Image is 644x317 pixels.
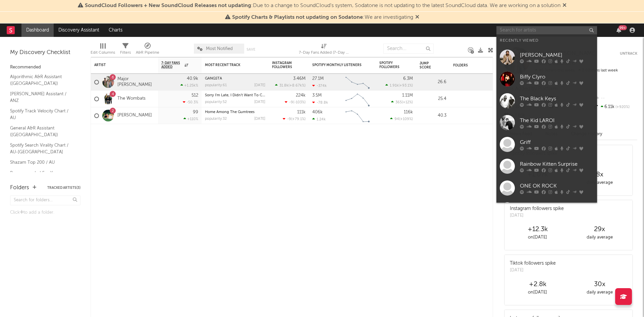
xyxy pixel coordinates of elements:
button: 99+ [616,28,621,33]
div: Filters [120,49,131,57]
span: -103 % [294,101,305,104]
div: +12.3k [506,225,569,233]
a: Algorithmic A&R Assistant ([GEOGRAPHIC_DATA]) [10,73,74,87]
div: popularity: 61 [205,84,227,87]
span: Spotify Charts & Playlists not updating on Sodatone [232,15,363,20]
div: Most Recent Track [205,63,255,67]
div: Tiktok followers spike [510,260,556,267]
div: 6.11k [593,103,637,111]
span: : Due to a change to SoundCloud's system, Sodatone is not updating to the latest SoundCloud data.... [85,3,560,8]
div: 7-Day Fans Added (7-Day Fans Added) [299,40,349,60]
div: [DATE] [510,267,556,274]
a: Discovery Assistant [54,23,104,37]
div: Recently Viewed [500,37,594,45]
div: 26.6 [420,78,446,86]
div: A&R Pipeline [136,49,159,57]
a: The Black Keys [496,90,597,112]
div: 8 x [569,171,631,179]
div: 3.5M [312,93,322,98]
div: 116k [404,110,413,114]
span: 31.8k [279,84,288,88]
div: 1.11M [402,93,413,98]
div: 512 [192,93,198,98]
div: Click to add a folder. [10,209,80,217]
div: 1.24k [312,117,326,121]
div: [DATE] [254,100,265,104]
div: ( ) [391,100,413,104]
div: on [DATE] [506,233,569,242]
a: Griff [496,134,597,155]
div: The Kid LAROI [520,116,594,124]
a: Major [PERSON_NAME] [117,76,155,88]
div: Griff [520,138,594,146]
div: 6.3M [403,76,413,81]
a: ONE OK ROCK [496,177,597,199]
div: Folders [453,63,503,67]
svg: Chart title [342,107,373,124]
div: -- [593,94,637,103]
a: Sorry I'm Late, I Didn't Want To Come - [PERSON_NAME] Remix [205,94,315,97]
span: +8.67k % [289,84,305,88]
div: Edit Columns [91,40,115,60]
div: 7-Day Fans Added (7-Day Fans Added) [299,49,349,57]
span: +920 % [614,105,630,109]
div: 30 x [569,280,631,288]
a: The Kid LAROI [496,112,597,134]
div: [DATE] [254,117,265,121]
div: GANGSTA [205,77,265,81]
svg: Chart title [342,74,373,91]
div: -78.8k [312,100,328,105]
span: +79.1 % [292,117,305,121]
span: Dismiss [415,15,419,20]
div: +1.25k % [180,83,198,88]
a: Spotify Track Velocity Chart / AU [10,107,74,121]
div: 111k [297,110,306,114]
input: Search for artists [496,26,597,35]
span: 7-Day Fans Added [161,61,183,69]
a: Rainbow Kitten Surprise [496,155,597,177]
button: Tracked Artists(3) [47,186,80,190]
div: on [DATE] [506,288,569,297]
div: Rainbow Kitten Surprise [520,160,594,168]
div: 27.1M [312,76,324,81]
div: +110 % [183,117,198,121]
a: Good Charlotte [496,199,597,221]
span: +12 % [403,101,412,104]
span: +109 % [400,117,412,121]
div: popularity: 52 [205,100,227,104]
div: Spotify Followers [379,61,403,69]
div: daily average [569,179,631,187]
div: [PERSON_NAME] [520,51,594,59]
a: Charts [104,23,127,37]
div: daily average [569,288,631,297]
div: Folders [10,184,29,192]
a: [PERSON_NAME] [496,46,597,68]
div: [DATE] [510,212,564,219]
a: The Wombats [117,96,146,102]
div: Home Among The Gumtrees [205,110,265,114]
div: +2.8k [506,280,569,288]
div: 3.46M [293,76,306,81]
span: Dismiss [562,3,567,8]
div: daily average [569,233,631,242]
div: ( ) [285,100,306,104]
div: 40.9k [187,76,198,81]
div: Jump Score [420,61,436,69]
div: The Black Keys [520,95,594,103]
div: Filters [120,40,131,60]
div: ( ) [283,117,306,121]
a: Home Among The Gumtrees [205,110,255,114]
a: Biffy Clyro [496,68,597,90]
div: 99 + [619,25,627,30]
span: : We are investigating [232,15,413,20]
svg: Chart title [342,91,373,107]
div: Spotify Monthly Listeners [312,63,363,67]
div: ( ) [275,83,306,88]
div: 40.3 [420,112,446,120]
a: Dashboard [21,23,54,37]
div: My Discovery Checklist [10,49,80,57]
div: Instagram followers spike [510,205,564,212]
div: [DATE] [254,84,265,87]
input: Search for folders... [10,196,80,205]
div: ( ) [385,83,413,88]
